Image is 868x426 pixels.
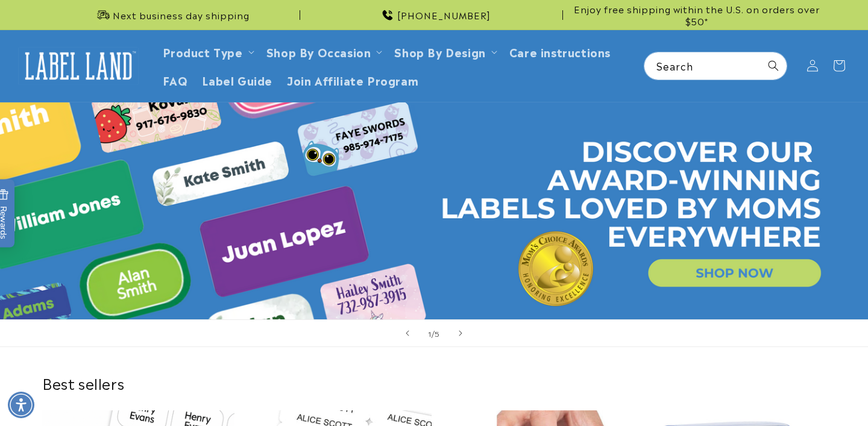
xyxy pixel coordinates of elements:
[259,37,388,66] summary: Shop By Occasion
[447,320,474,346] button: Next slide
[266,45,371,58] span: Shop By Occasion
[435,327,440,339] span: 5
[163,43,243,60] a: Product Type
[18,47,139,84] img: Label Land
[760,52,787,79] button: Search
[502,37,618,66] a: Care instructions
[394,320,421,346] button: Previous slide
[387,37,502,66] summary: Shop By Design
[156,66,195,94] a: FAQ
[509,45,611,58] span: Care instructions
[428,327,432,339] span: 1
[568,3,826,27] span: Enjoy free shipping within the U.S. on orders over $50*
[113,9,250,21] span: Next business day shipping
[14,43,143,89] a: Label Land
[287,73,418,87] span: Join Affiliate Program
[163,73,188,87] span: FAQ
[195,66,280,94] a: Label Guide
[432,327,435,339] span: /
[42,374,826,392] h2: Best sellers
[280,66,426,94] a: Join Affiliate Program
[8,392,34,418] div: Accessibility Menu
[156,37,259,66] summary: Product Type
[394,43,485,60] a: Shop By Design
[397,9,491,21] span: [PHONE_NUMBER]
[202,73,272,87] span: Label Guide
